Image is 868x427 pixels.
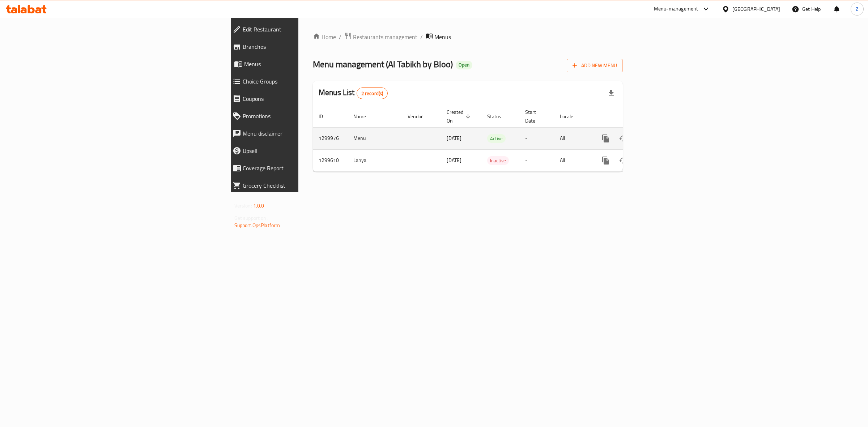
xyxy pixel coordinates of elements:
[227,159,376,177] a: Coverage Report
[313,106,672,172] table: enhanced table
[353,33,417,41] span: Restaurants management
[447,133,461,143] span: [DATE]
[567,59,623,72] button: Add New Menu
[456,61,472,69] div: Open
[227,55,376,73] a: Menus
[603,85,620,102] div: Export file
[357,90,388,97] span: 2 record(s)
[319,112,332,121] span: ID
[243,164,370,172] span: Coverage Report
[456,62,472,68] span: Open
[560,112,583,121] span: Locale
[227,142,376,159] a: Upsell
[243,112,370,120] span: Promotions
[313,32,623,42] nav: breadcrumb
[243,25,370,34] span: Edit Restaurant
[243,94,370,103] span: Coupons
[313,56,453,72] span: Menu management ( Al Tabikh by Bloo )
[732,5,780,13] div: [GEOGRAPHIC_DATA]
[227,90,376,107] a: Coupons
[244,60,370,68] span: Menus
[353,112,375,121] span: Name
[408,112,432,121] span: Vendor
[243,42,370,51] span: Branches
[234,213,268,223] span: Get support on:
[554,127,591,149] td: All
[573,61,617,70] span: Add New Menu
[654,5,698,13] div: Menu-management
[243,129,370,138] span: Menu disclaimer
[234,201,252,210] span: Version:
[856,5,859,13] span: Z
[227,177,376,194] a: Grocery Checklist
[319,87,388,99] h2: Menus List
[487,112,511,121] span: Status
[227,107,376,125] a: Promotions
[525,108,545,125] span: Start Date
[227,38,376,55] a: Branches
[243,181,370,190] span: Grocery Checklist
[614,152,632,169] button: Change Status
[487,134,506,143] div: Active
[253,201,264,210] span: 1.0.0
[597,130,614,147] button: more
[420,33,423,41] li: /
[447,108,473,125] span: Created On
[227,73,376,90] a: Choice Groups
[447,155,461,165] span: [DATE]
[243,77,370,86] span: Choice Groups
[597,152,614,169] button: more
[357,87,388,99] div: Total records count
[344,32,417,42] a: Restaurants management
[227,125,376,142] a: Menu disclaimer
[614,130,632,147] button: Change Status
[243,146,370,155] span: Upsell
[519,127,554,149] td: -
[227,21,376,38] a: Edit Restaurant
[434,33,451,41] span: Menus
[591,106,672,128] th: Actions
[234,221,280,230] a: Support.OpsPlatform
[487,157,509,165] span: Inactive
[487,134,506,143] span: Active
[519,149,554,171] td: -
[554,149,591,171] td: All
